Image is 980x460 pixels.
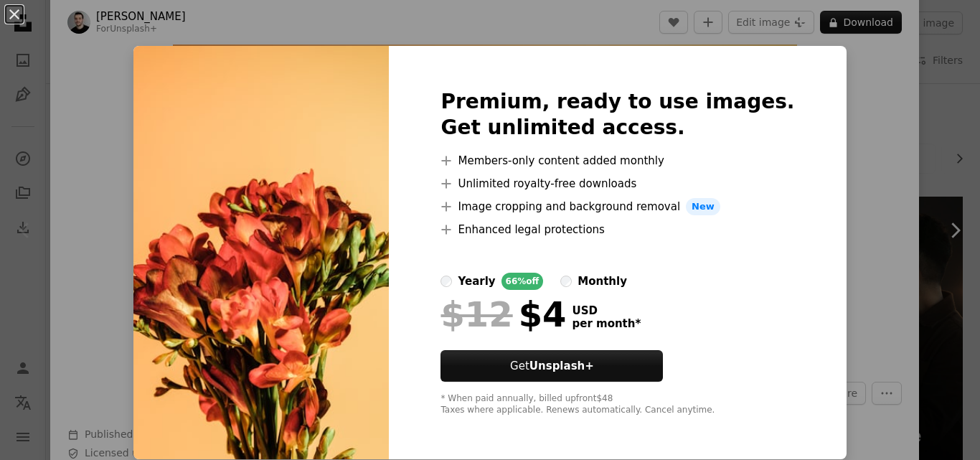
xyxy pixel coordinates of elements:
span: per month * [572,317,641,330]
img: premium_photo-1676317807544-45ed4df67007 [133,46,389,459]
span: $12 [440,296,512,333]
h2: Premium, ready to use images. Get unlimited access. [440,89,794,141]
span: USD [572,304,641,317]
input: yearly66%off [440,276,452,287]
div: yearly [458,273,495,290]
div: monthly [578,273,627,290]
li: Members-only content added monthly [440,152,794,169]
li: Unlimited royalty-free downloads [440,175,794,192]
strong: Unsplash+ [529,360,594,372]
div: $4 [440,296,566,333]
button: GetUnsplash+ [440,350,663,382]
li: Image cropping and background removal [440,198,794,215]
div: 66% off [501,273,544,290]
div: * When paid annually, billed upfront $48 Taxes where applicable. Renews automatically. Cancel any... [440,393,794,416]
span: New [686,198,720,215]
li: Enhanced legal protections [440,221,794,238]
input: monthly [560,276,572,287]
